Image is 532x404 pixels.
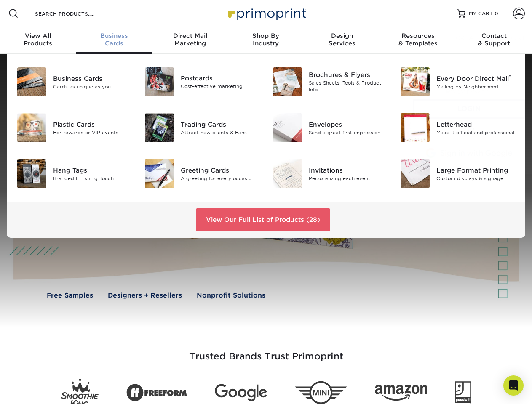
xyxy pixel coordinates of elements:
[181,120,259,129] div: Trading Cards
[196,208,330,231] a: View Our Full List of Products (28)
[273,156,388,191] a: Invitations Invitations Personalizing each event
[152,32,228,47] div: Marketing
[273,159,302,188] img: Invitations
[17,110,132,146] a: Plastic Cards Plastic Cards For rewards or VIP events
[53,83,132,90] div: Cards as unique as you
[400,110,515,146] a: Letterhead Letterhead Make it official and professional
[181,83,259,90] div: Cost-effective marketing
[53,165,132,175] div: Hang Tags
[401,159,430,188] img: Large Format Printing
[375,385,427,401] img: Amazon
[456,35,525,41] span: CREATE AN ACCOUNT
[401,113,430,142] img: Letterhead
[17,113,46,142] img: Plastic Cards
[380,32,456,40] span: Resources
[2,378,72,401] iframe: Google Customer Reviews
[181,165,259,175] div: Greeting Cards
[495,11,498,16] span: 0
[273,64,388,100] a: Brochures & Flyers Brochures & Flyers Sales Sheets, Tools & Product Info
[34,8,116,19] input: SEARCH PRODUCTS.....
[152,32,228,40] span: Direct Mail
[309,175,388,182] div: Personalizing each event
[53,74,132,83] div: Business Cards
[76,27,152,54] a: BusinessCards
[401,67,430,96] img: Every Door Direct Mail
[17,156,132,191] a: Hang Tags Hang Tags Branded Finishing Touch
[304,27,380,54] a: DesignServices
[413,99,525,119] a: Login
[144,64,259,99] a: Postcards Postcards Cost-effective marketing
[400,156,515,191] a: Large Format Printing Large Format Printing Custom displays & signage
[228,27,304,54] a: Shop ByIndustry
[273,110,388,146] a: Envelopes Envelopes Send a great first impression
[455,381,471,404] img: Goodwill
[145,159,174,188] img: Greeting Cards
[380,27,456,54] a: Resources& Templates
[309,70,388,80] div: Brochures & Flyers
[17,64,132,100] a: Business Cards Business Cards Cards as unique as you
[400,64,515,100] a: Every Door Direct Mail Every Door Direct Mail® Mailing by Neighborhood
[413,45,525,61] input: Email
[224,4,308,22] img: Primoprint
[309,80,388,93] div: Sales Sheets, Tools & Product Info
[181,129,259,136] div: Attract new clients & Fans
[309,165,388,175] div: Invitations
[503,375,524,396] div: Open Intercom Messenger
[53,120,132,129] div: Plastic Cards
[304,32,380,47] div: Services
[144,156,259,191] a: Greeting Cards Greeting Cards A greeting for every occasion
[309,129,388,136] div: Send a great first impression
[17,159,46,188] img: Hang Tags
[469,10,493,17] span: MY CART
[380,32,456,47] div: & Templates
[181,175,259,182] div: A greeting for every occasion
[215,384,267,401] img: Google
[413,125,525,136] div: OR
[20,331,513,372] h3: Trusted Brands Trust Primoprint
[228,32,304,47] div: Industry
[273,67,302,96] img: Brochures & Flyers
[446,89,492,94] a: forgot password?
[145,67,174,96] img: Postcards
[76,32,152,47] div: Cards
[304,32,380,40] span: Design
[309,120,388,129] div: Envelopes
[152,27,228,54] a: Direct MailMarketing
[145,113,174,142] img: Trading Cards
[436,175,515,182] div: Custom displays & signage
[273,113,302,142] img: Envelopes
[53,129,132,136] div: For rewards or VIP events
[413,35,436,41] span: SIGN IN
[76,32,152,40] span: Business
[144,110,259,146] a: Trading Cards Trading Cards Attract new clients & Fans
[181,74,259,83] div: Postcards
[53,175,132,182] div: Branded Finishing Touch
[228,32,304,40] span: Shop By
[17,67,46,96] img: Business Cards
